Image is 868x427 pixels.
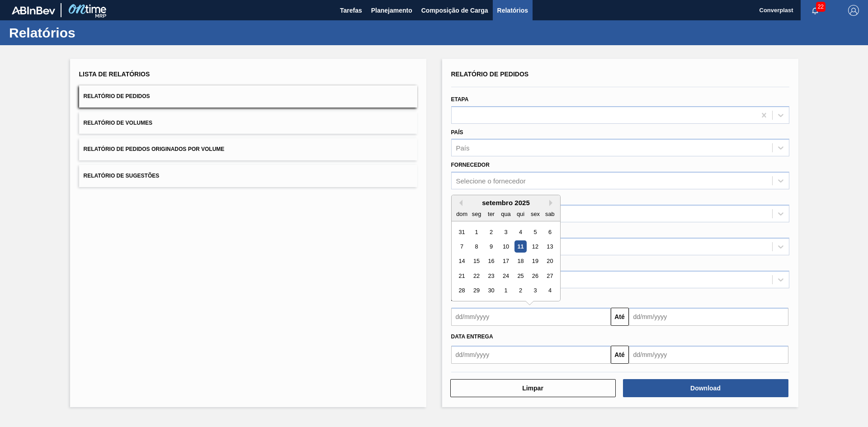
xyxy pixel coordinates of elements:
div: Choose terça-feira, 2 de setembro de 2025 [485,226,497,238]
button: Previous Month [456,200,462,206]
span: Relatório de Volumes [84,120,152,126]
div: Choose sexta-feira, 12 de setembro de 2025 [529,240,541,253]
div: Choose quinta-feira, 2 de outubro de 2025 [514,285,526,297]
div: Choose sexta-feira, 19 de setembro de 2025 [529,255,541,267]
div: Choose quarta-feira, 24 de setembro de 2025 [500,270,512,282]
div: Choose quarta-feira, 17 de setembro de 2025 [500,255,512,267]
div: Choose sexta-feira, 26 de setembro de 2025 [529,270,541,282]
img: Logout [848,5,859,16]
button: Até [611,308,629,326]
div: Choose quinta-feira, 18 de setembro de 2025 [514,255,526,267]
div: Choose quinta-feira, 11 de setembro de 2025 [514,240,526,253]
div: Choose terça-feira, 30 de setembro de 2025 [485,285,497,297]
span: Lista de Relatórios [79,70,150,78]
input: dd/mm/yyyy [451,308,611,326]
div: qui [514,208,526,220]
span: Relatório de Pedidos Originados por Volume [84,146,225,152]
div: Choose quinta-feira, 4 de setembro de 2025 [514,226,526,238]
div: Choose terça-feira, 23 de setembro de 2025 [485,270,497,282]
button: Relatório de Sugestões [79,165,417,187]
button: Next Month [549,200,556,206]
div: Choose quarta-feira, 1 de outubro de 2025 [500,285,512,297]
div: Choose segunda-feira, 1 de setembro de 2025 [470,226,482,238]
button: Relatório de Pedidos [79,85,417,108]
div: Choose domingo, 28 de setembro de 2025 [456,285,468,297]
div: Choose domingo, 31 de agosto de 2025 [456,226,468,238]
div: Choose sábado, 20 de setembro de 2025 [543,255,556,267]
button: Até [611,346,629,364]
button: Notificações [801,4,830,17]
label: Fornecedor [451,162,490,168]
div: Choose sexta-feira, 5 de setembro de 2025 [529,226,541,238]
div: sab [543,208,556,220]
div: Choose quarta-feira, 3 de setembro de 2025 [500,226,512,238]
div: Choose sexta-feira, 3 de outubro de 2025 [529,285,541,297]
h1: Relatórios [9,28,170,38]
div: Choose terça-feira, 9 de setembro de 2025 [485,240,497,253]
div: Selecione o fornecedor [456,177,526,185]
div: Choose domingo, 7 de setembro de 2025 [456,240,468,253]
div: Choose sábado, 27 de setembro de 2025 [543,270,556,282]
div: Choose terça-feira, 16 de setembro de 2025 [485,255,497,267]
div: month 2025-09 [454,225,557,298]
div: Choose domingo, 21 de setembro de 2025 [456,270,468,282]
div: Choose segunda-feira, 22 de setembro de 2025 [470,270,482,282]
div: Choose sábado, 13 de setembro de 2025 [543,240,556,253]
span: Relatórios [497,5,528,16]
div: Choose domingo, 14 de setembro de 2025 [456,255,468,267]
span: Relatório de Pedidos [451,70,529,78]
span: Planejamento [371,5,412,16]
span: Relatório de Sugestões [84,173,160,179]
div: Choose segunda-feira, 15 de setembro de 2025 [470,255,482,267]
label: Etapa [451,96,469,103]
input: dd/mm/yyyy [629,346,788,364]
div: seg [470,208,482,220]
div: Choose quarta-feira, 10 de setembro de 2025 [500,240,512,253]
div: Choose quinta-feira, 25 de setembro de 2025 [514,270,526,282]
button: Relatório de Volumes [79,112,417,134]
img: TNhmsLtSVTkK8tSr43FrP2fwEKptu5GPRR3wAAAABJRU5ErkJggg== [12,6,55,14]
span: Tarefas [340,5,362,16]
input: dd/mm/yyyy [629,308,788,326]
div: qua [500,208,512,220]
label: País [451,129,463,136]
div: País [456,144,470,152]
div: setembro 2025 [452,199,560,206]
button: Download [623,379,788,397]
div: Choose segunda-feira, 29 de setembro de 2025 [470,285,482,297]
span: 22 [816,2,826,12]
div: dom [456,208,468,220]
div: Choose segunda-feira, 8 de setembro de 2025 [470,240,482,253]
button: Limpar [450,379,616,397]
span: Relatório de Pedidos [84,93,150,99]
div: ter [485,208,497,220]
span: Data entrega [451,333,493,340]
input: dd/mm/yyyy [451,346,611,364]
div: sex [529,208,541,220]
button: Relatório de Pedidos Originados por Volume [79,138,417,160]
div: Choose sábado, 4 de outubro de 2025 [543,285,556,297]
div: Choose sábado, 6 de setembro de 2025 [543,226,556,238]
span: Composição de Carga [421,5,488,16]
